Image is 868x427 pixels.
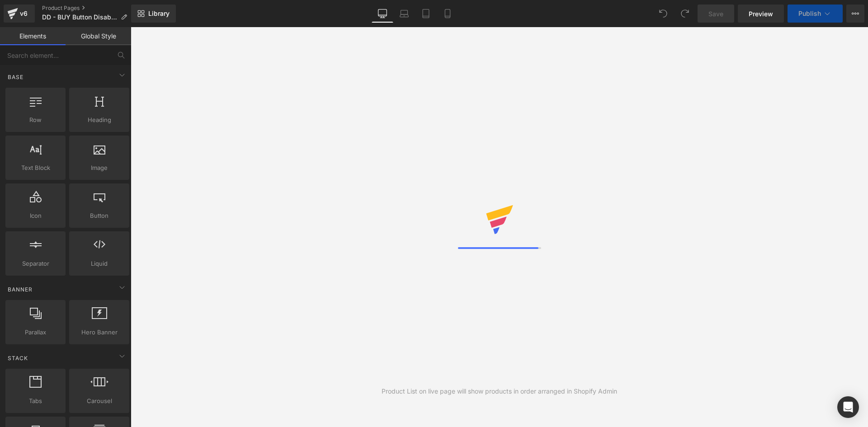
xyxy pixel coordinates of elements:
span: Row [8,115,63,125]
button: Redo [676,5,694,23]
span: Tabs [8,396,63,406]
span: Button [72,211,127,221]
div: Product List on live page will show products in order arranged in Shopify Admin [382,386,617,396]
a: Preview [738,5,784,23]
button: Publish [788,5,843,23]
a: Global Style [66,27,131,45]
span: Hero Banner [72,328,127,337]
a: v6 [4,5,35,23]
button: More [846,5,864,23]
a: Mobile [437,5,458,23]
span: Liquid [72,259,127,268]
span: Separator [8,259,63,268]
span: Publish [798,10,821,17]
span: Carousel [72,396,127,406]
a: Desktop [372,5,393,23]
span: Save [708,9,723,19]
span: Stack [7,354,29,362]
span: Icon [8,211,63,221]
div: Open Intercom Messenger [837,396,859,418]
span: Text Block [8,163,63,173]
span: Banner [7,285,33,294]
span: DD - BUY Button Disabled [42,14,117,21]
span: Base [7,73,24,81]
span: Library [148,9,170,18]
span: Heading [72,115,127,125]
a: New Library [131,5,176,23]
span: Image [72,163,127,173]
div: v6 [18,8,29,19]
a: Product Pages [42,5,134,12]
span: Preview [749,9,773,19]
button: Undo [654,5,672,23]
a: Laptop [393,5,415,23]
a: Tablet [415,5,437,23]
span: Parallax [8,328,63,337]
